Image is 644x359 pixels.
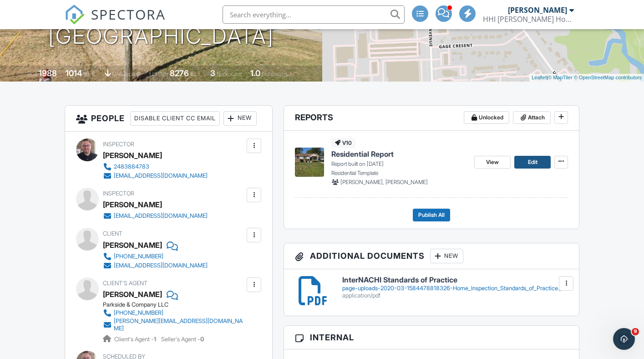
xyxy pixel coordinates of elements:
[103,238,162,252] div: [PERSON_NAME]
[103,318,245,332] a: [PERSON_NAME][EMAIL_ADDRESS][DOMAIN_NAME]
[284,326,579,349] h3: Internal
[548,75,573,80] a: © MapTiler
[114,336,157,343] span: Client's Agent -
[508,5,567,15] div: [PERSON_NAME]
[342,276,568,299] a: InterNACHI Standards of Practice page-uploads-2020-03-1584478818326-Home_Inspection_Standards_of_...
[65,106,273,132] h3: People
[217,71,242,77] span: bedrooms
[91,5,166,24] span: SPECTORA
[613,328,635,350] iframe: Intercom live chat
[161,336,204,343] span: Seller's Agent -
[103,308,245,318] a: [PHONE_NUMBER]
[342,292,568,299] div: application/pdf
[529,74,644,82] div: |
[149,71,168,77] span: Lot Size
[262,71,288,77] span: bathrooms
[250,68,260,78] div: 1.0
[190,71,202,77] span: sq.ft.
[284,243,579,269] h3: Additional Documents
[103,261,208,270] a: [EMAIL_ADDRESS][DOMAIN_NAME]
[574,75,642,80] a: © OpenStreetMap contributors
[103,301,252,308] div: Parkside & Company LLC
[66,68,82,78] div: 1014
[223,111,257,126] div: New
[114,318,245,332] div: [PERSON_NAME][EMAIL_ADDRESS][DOMAIN_NAME]
[532,75,547,80] a: Leaflet
[483,15,574,24] div: HHI Hodge Home Inspections
[65,5,85,25] img: The Best Home Inspection Software - Spectora
[65,12,166,31] a: SPECTORA
[342,285,568,292] div: page-uploads-2020-03-1584478818326-Home_Inspection_Standards_of_Practice.pdf
[114,309,163,317] div: [PHONE_NUMBER]
[154,336,156,343] strong: 1
[114,253,163,260] div: [PHONE_NUMBER]
[114,172,208,179] div: [EMAIL_ADDRESS][DOMAIN_NAME]
[632,328,639,335] span: 9
[342,276,568,284] h6: InterNACHI Standards of Practice
[210,68,215,78] div: 3
[83,71,96,77] span: sq. ft.
[103,252,208,261] a: [PHONE_NUMBER]
[223,5,405,24] input: Search everything...
[103,198,162,211] div: [PERSON_NAME]
[103,162,208,171] a: 2483884783
[114,262,208,269] div: [EMAIL_ADDRESS][DOMAIN_NAME]
[103,190,134,197] span: Inspector
[430,249,463,263] div: New
[112,71,141,77] span: crawlspace
[39,68,57,78] div: 1988
[130,111,220,126] div: Disable Client CC Email
[103,171,208,180] a: [EMAIL_ADDRESS][DOMAIN_NAME]
[114,163,149,170] div: 2483884783
[170,68,189,78] div: 8276
[103,287,162,301] a: [PERSON_NAME]
[103,141,134,148] span: Inspector
[200,336,204,343] strong: 0
[103,280,147,287] span: Client's Agent
[27,71,37,77] span: Built
[114,212,208,220] div: [EMAIL_ADDRESS][DOMAIN_NAME]
[103,211,208,221] a: [EMAIL_ADDRESS][DOMAIN_NAME]
[103,230,122,237] span: Client
[103,149,162,162] div: [PERSON_NAME]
